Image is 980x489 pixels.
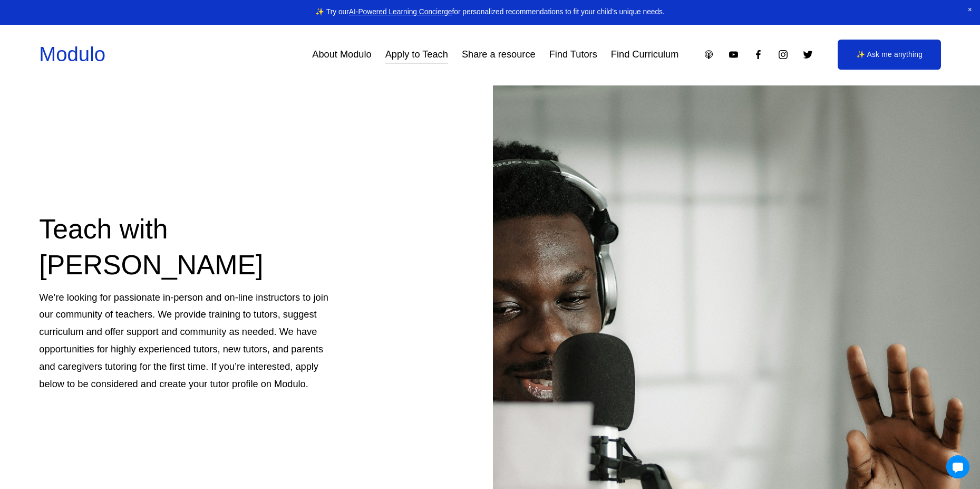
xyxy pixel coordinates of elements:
[703,49,714,60] a: Apple Podcasts
[778,49,789,60] a: Instagram
[312,45,371,64] a: About Modulo
[549,45,597,64] a: Find Tutors
[728,49,739,60] a: YouTube
[39,289,336,393] p: We’re looking for passionate in-person and on-line instructors to join our community of teachers....
[838,40,940,70] a: ✨ Ask me anything
[802,49,813,60] a: Twitter
[753,49,764,60] a: Facebook
[349,8,452,16] a: AI-Powered Learning Concierge
[462,45,536,64] a: Share a resource
[385,45,448,64] a: Apply to Teach
[611,45,679,64] a: Find Curriculum
[39,212,336,283] h2: Teach with [PERSON_NAME]
[39,43,105,65] a: Modulo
